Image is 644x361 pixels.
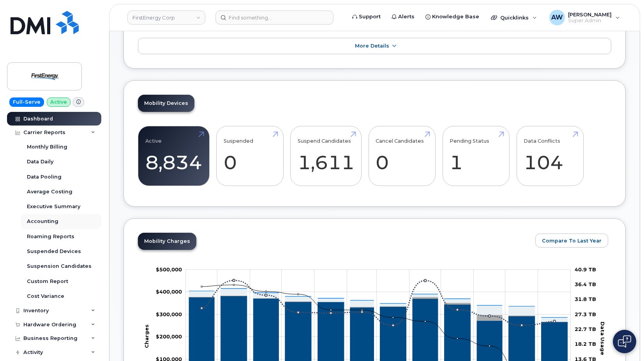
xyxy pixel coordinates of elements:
[224,130,276,182] a: Suspended 0
[420,9,485,25] a: Knowledge Base
[575,326,596,332] tspan: 22.7 TB
[485,10,542,25] div: Quicklinks
[575,266,596,273] tspan: 40.9 TB
[542,237,602,244] span: Compare To Last Year
[575,281,596,287] tspan: 36.4 TB
[127,11,205,25] a: FirstEnergy Corp
[347,9,386,25] a: Support
[544,10,625,25] div: Alyssa Wagner
[156,333,182,340] g: $0
[156,288,182,295] tspan: $400,000
[386,9,420,25] a: Alerts
[618,335,631,348] img: Open chat
[432,13,479,21] span: Knowledge Base
[575,296,596,302] tspan: 31.8 TB
[355,43,389,49] span: More Details
[189,288,567,322] g: Hardware
[156,288,182,295] g: $0
[450,130,502,182] a: Pending Status 1
[298,130,355,182] a: Suspend Candidates 1,611
[568,11,612,18] span: [PERSON_NAME]
[551,13,563,22] span: AW
[535,234,608,248] button: Compare To Last Year
[189,288,567,317] g: Features
[398,13,415,21] span: Alerts
[500,14,529,21] span: Quicklinks
[376,130,428,182] a: Cancel Candidates 0
[145,130,202,182] a: Active 8,834
[575,341,596,347] tspan: 18.2 TB
[156,333,182,340] tspan: $200,000
[138,95,194,112] a: Mobility Devices
[359,13,381,21] span: Support
[156,311,182,317] tspan: $300,000
[156,266,182,273] tspan: $500,000
[156,311,182,317] g: $0
[568,18,612,24] span: Super Admin
[189,296,567,322] g: Cancellation
[143,324,150,348] tspan: Charges
[524,130,576,182] a: Data Conflicts 104
[575,311,596,317] tspan: 27.3 TB
[215,11,333,25] input: Find something...
[600,321,606,355] tspan: Data Usage
[138,233,196,250] a: Mobility Charges
[156,266,182,273] g: $0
